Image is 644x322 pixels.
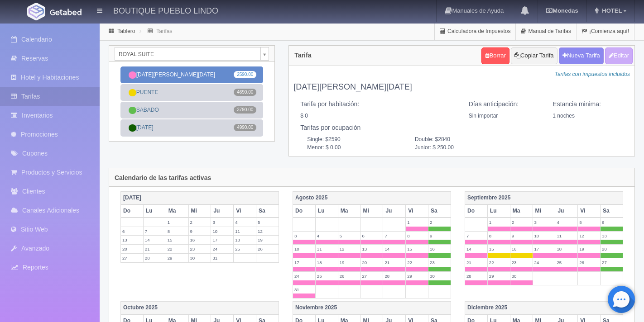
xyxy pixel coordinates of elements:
label: 18 [316,258,338,267]
label: 14 [144,236,166,244]
th: Sa [601,204,623,218]
label: 29 [488,272,510,280]
h5: Estancia minima: [553,101,623,108]
label: 22 [166,245,188,253]
th: Do [121,204,144,218]
label: 15 [166,236,188,244]
label: 17 [533,245,555,253]
label: 23 [189,245,211,253]
th: Ju [383,204,406,218]
label: 8 [166,227,188,236]
th: Mi [360,204,383,218]
label: 4 [316,232,338,240]
th: Lu [315,204,338,218]
button: Editar [605,47,633,64]
a: ROYAL SUITE [115,47,269,61]
label: 13 [121,236,143,244]
span: $ 0 [300,113,308,119]
th: Mi [188,204,211,218]
span: HOTEL [600,7,622,14]
span: Sin importar [469,113,498,119]
label: 1 [166,218,188,227]
h4: Tarifa [294,52,311,59]
label: 25 [234,245,256,253]
label: 7 [383,232,405,240]
th: Ju [555,204,578,218]
label: 12 [338,245,360,253]
label: 9 [428,232,451,240]
label: 14 [383,245,405,253]
label: 20 [121,245,143,253]
label: 11 [555,232,577,240]
th: Lu [487,204,510,218]
th: Lu [143,204,166,218]
label: 11 [234,227,256,236]
th: Agosto 2025 [293,191,451,204]
label: 22 [406,258,428,267]
a: Calculadora de Impuestos [435,23,515,40]
label: 26 [338,272,360,280]
label: 3 [293,232,315,240]
label: 24 [211,245,233,253]
a: ¡Comienza aquí! [577,23,634,40]
label: 17 [211,236,233,244]
label: 27 [121,254,143,262]
span: 3790.00 [234,106,256,114]
label: 15 [488,245,510,253]
button: Copiar Tarifa [511,47,557,64]
span: 4690.00 [234,89,256,96]
label: 2 [189,218,211,227]
label: 28 [144,254,166,262]
span: Double: $2840 [408,136,516,143]
a: Borrar [481,47,509,64]
h5: Días anticipación: [469,101,539,108]
a: [DATE][PERSON_NAME][DATE]2590.00 [120,66,263,83]
th: Mi [533,204,555,218]
label: 11 [316,245,338,253]
a: [DATE]4990.00 [120,119,263,136]
h5: Tarifas por ocupación [300,124,623,131]
th: Do [465,204,488,218]
label: 30 [189,254,211,262]
label: 9 [189,227,211,236]
label: 14 [465,245,487,253]
a: Tablero [117,28,135,34]
label: 13 [601,232,623,240]
label: 25 [555,258,577,267]
label: 4 [234,218,256,227]
label: 25 [316,272,338,280]
label: 10 [533,232,555,240]
b: Monedas [546,7,578,14]
label: 2 [428,218,451,227]
label: 18 [234,236,256,244]
h4: Calendario de las tarifas activas [115,175,211,181]
label: 6 [601,218,623,227]
a: Tarifas [156,28,172,34]
label: 29 [406,272,428,280]
label: 26 [256,245,279,253]
label: 6 [361,232,383,240]
label: 24 [293,272,315,280]
label: 31 [293,285,315,294]
label: 22 [488,258,510,267]
th: Noviembre 2025 [293,302,451,315]
a: PUENTE4690.00 [120,84,263,101]
label: 3 [533,218,555,227]
label: 18 [555,245,577,253]
th: Vi [234,204,256,218]
span: Junior: $ 250.00 [408,144,516,152]
label: 20 [601,245,623,253]
label: 17 [293,258,315,267]
label: 1 [488,218,510,227]
th: [DATE] [121,191,279,204]
label: 12 [578,232,600,240]
img: Getabed [27,3,45,20]
button: Nueva Tarifa [559,47,604,64]
label: 9 [510,232,533,240]
label: 30 [510,272,533,280]
span: 4990.00 [234,124,256,131]
label: 28 [465,272,487,280]
label: 5 [338,232,360,240]
label: 13 [361,245,383,253]
th: Septiembre 2025 [465,191,623,204]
